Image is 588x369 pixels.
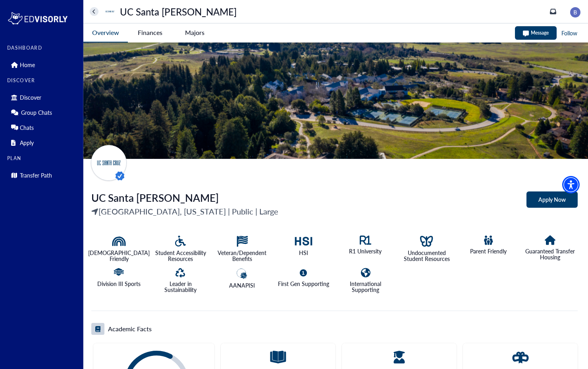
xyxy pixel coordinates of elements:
[88,250,150,262] p: [DEMOGRAPHIC_DATA] Friendly
[399,250,455,262] p: Undocumented Student Resources
[20,94,41,101] p: Discover
[515,26,557,40] button: Message
[83,43,588,159] img: Aerial view of a coastal landscape featuring greenery, residential areas, and a glimpse of the oc...
[7,78,78,83] label: DISCOVER
[522,248,578,260] p: Guaranteed Transfer Housing
[349,248,382,254] p: R1 University
[562,176,580,193] div: Accessibility Menu
[108,325,152,333] h5: Academic Facts
[278,281,329,287] p: First Gen Supporting
[128,23,172,42] button: Finances
[7,45,78,51] label: DASHBOARD
[7,156,78,161] label: PLAN
[570,7,580,17] img: image
[153,281,208,293] p: Leader in Sustainability
[550,8,556,15] a: inbox
[83,23,128,43] button: Overview
[470,248,507,254] p: Parent Friendly
[20,172,52,179] p: Transfer Path
[97,281,141,287] p: Division III Sports
[120,7,237,16] p: UC Santa [PERSON_NAME]
[20,62,35,68] p: Home
[21,109,52,116] p: Group Chats
[91,190,219,205] span: UC Santa [PERSON_NAME]
[229,282,255,288] p: AANAPISI
[7,169,78,182] div: Transfer Path
[561,28,578,38] button: Follow
[91,205,278,217] p: [GEOGRAPHIC_DATA], [US_STATE] | Public | Large
[7,106,78,119] div: Group Chats
[90,7,98,16] button: home
[526,191,578,208] button: Apply Now
[7,58,78,71] div: Home
[91,145,127,181] img: universityName
[104,5,116,18] img: universityName
[172,23,217,42] button: Majors
[7,10,68,26] img: logo
[7,136,78,149] div: Apply
[20,124,34,131] p: Chats
[7,91,78,104] div: Discover
[214,250,270,262] p: Veteran/Dependent Benefits
[20,139,34,146] p: Apply
[7,121,78,134] div: Chats
[153,250,208,262] p: Student Accessibility Resources
[299,250,308,256] p: HSI
[338,281,393,293] p: International Supporting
